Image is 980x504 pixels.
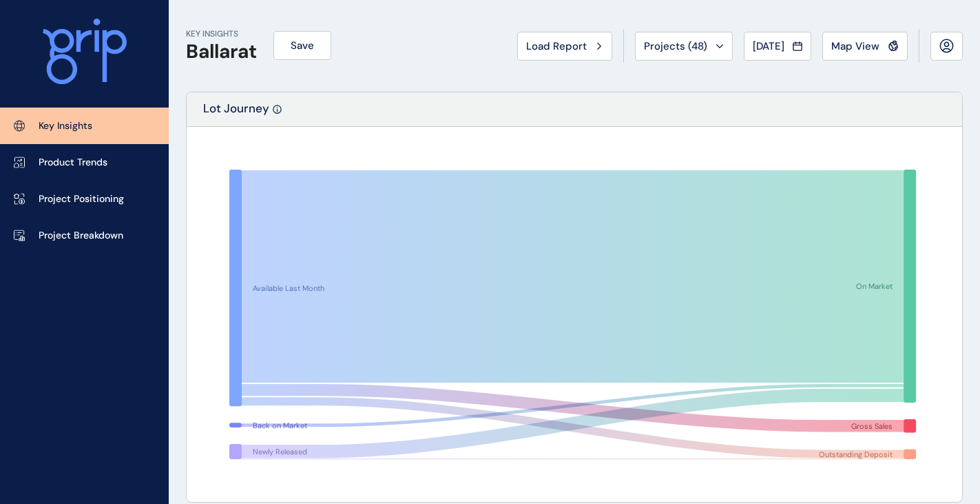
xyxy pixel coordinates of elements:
span: [DATE] [753,39,784,53]
p: Project Breakdown [39,229,123,243]
button: [DATE] [744,32,811,61]
span: Save [291,39,314,52]
button: Map View [822,32,908,61]
h1: Ballarat [186,40,257,63]
p: KEY INSIGHTS [186,28,257,40]
button: Projects (48) [635,32,733,61]
p: Lot Journey [203,101,269,126]
span: Projects ( 48 ) [644,39,707,53]
span: Load Report [526,39,587,53]
p: Product Trends [39,156,107,170]
button: Save [273,31,331,60]
span: Map View [831,39,879,53]
button: Load Report [517,32,612,61]
p: Project Positioning [39,192,124,206]
p: Key Insights [39,119,92,133]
